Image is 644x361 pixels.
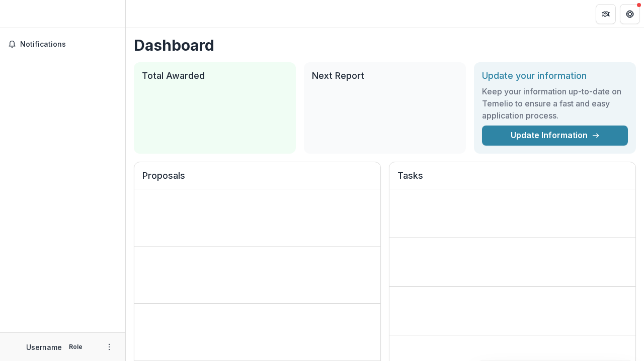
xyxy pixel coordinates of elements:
[4,36,121,52] button: Notifications
[620,4,640,24] button: Get Help
[482,85,628,122] h3: Keep your information up-to-date on Temelio to ensure a fast and easy application process.
[142,70,288,81] h2: Total Awarded
[397,170,627,189] h2: Tasks
[26,342,62,352] p: Username
[66,342,86,351] p: Role
[596,4,616,24] button: Partners
[482,126,628,146] a: Update Information
[20,40,117,49] span: Notifications
[482,70,628,81] h2: Update your information
[134,36,636,54] h1: Dashboard
[312,70,458,81] h2: Next Report
[103,341,115,353] button: More
[142,170,372,189] h2: Proposals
